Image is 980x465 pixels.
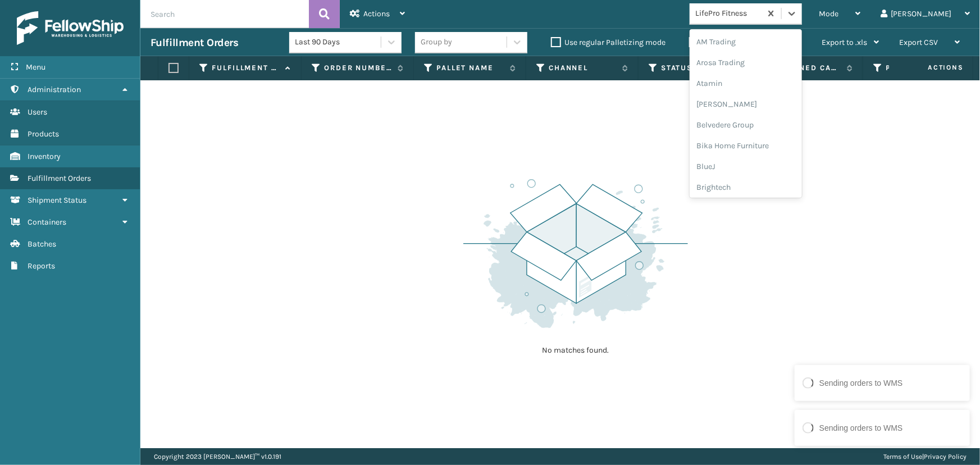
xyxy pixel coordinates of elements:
div: Last 90 Days [295,37,382,48]
label: Use regular Palletizing mode [551,38,666,47]
div: [PERSON_NAME] [690,94,802,115]
div: Group by [421,37,452,48]
div: Belvedere Group [690,115,802,135]
span: Administration [28,85,81,94]
div: Atamin [690,73,802,94]
span: Actions [892,58,970,77]
span: Menu [26,62,45,72]
span: Export CSV [899,38,938,47]
label: Assigned Carrier Service [773,63,841,73]
div: BlueJ [690,156,802,177]
div: Brightech [690,177,802,198]
span: Mode [819,9,838,19]
span: Products [28,129,59,139]
label: Product SKU [886,63,954,73]
div: Bika Home Furniture [690,135,802,156]
img: logo [17,11,124,45]
label: Status [661,63,729,73]
span: Containers [28,217,66,227]
div: Sending orders to WMS [819,377,903,389]
span: Actions [363,9,390,19]
label: Orders to be shipped [DATE] [689,38,798,47]
div: AM Trading [690,31,802,52]
h3: Fulfillment Orders [151,36,238,49]
label: Pallet Name [436,63,504,73]
div: Arosa Trading [690,52,802,73]
span: Reports [28,261,55,271]
span: Batches [28,239,56,249]
span: Export to .xls [822,38,867,47]
span: Shipment Status [28,195,86,205]
div: LifePro Fitness [695,8,762,20]
div: Sending orders to WMS [819,422,903,434]
span: Fulfillment Orders [28,174,91,183]
p: Copyright 2023 [PERSON_NAME]™ v 1.0.191 [154,448,281,465]
span: Inventory [28,152,61,161]
label: Fulfillment Order Id [212,63,280,73]
label: Order Number [324,63,392,73]
span: Users [28,107,47,117]
label: Channel [549,63,617,73]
